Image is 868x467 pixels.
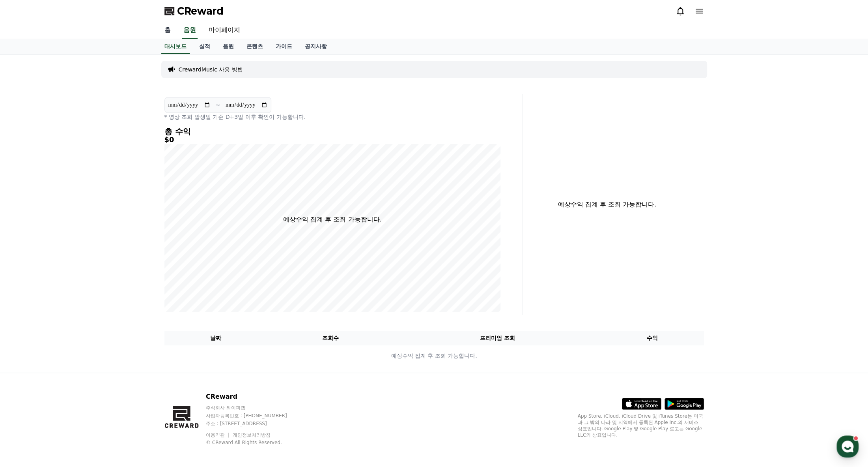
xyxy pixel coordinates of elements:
p: 예상수익 집계 후 조회 가능합니다. [529,200,685,209]
th: 조회수 [267,331,394,345]
p: 사업자등록번호 : [PHONE_NUMBER] [206,413,302,419]
p: * 영상 조회 발생일 기준 D+3일 이후 확인이 가능합니다. [164,113,501,121]
a: 콘텐츠 [240,39,269,54]
a: 대화 [52,250,102,270]
th: 수익 [601,331,704,345]
span: CReward [177,5,224,17]
p: 주소 : [STREET_ADDRESS] [206,420,302,427]
h5: $0 [164,136,501,144]
p: 예상수익 집계 후 조회 가능합니다. [283,215,381,224]
p: © CReward All Rights Reserved. [206,439,302,446]
a: 실적 [193,39,217,54]
p: 예상수익 집계 후 조회 가능합니다. [165,352,704,360]
a: 음원 [217,39,240,54]
p: CReward [206,392,302,401]
a: 홈 [158,22,177,39]
th: 날짜 [164,331,267,345]
span: 설정 [122,262,131,268]
a: 가이드 [269,39,299,54]
a: 공지사항 [299,39,333,54]
p: 주식회사 와이피랩 [206,405,302,411]
span: 홈 [25,262,30,268]
p: App Store, iCloud, iCloud Drive 및 iTunes Store는 미국과 그 밖의 나라 및 지역에서 등록된 Apple Inc.의 서비스 상표입니다. Goo... [578,413,704,438]
a: 마이페이지 [202,22,246,39]
a: 음원 [182,22,198,39]
a: 개인정보처리방침 [233,432,271,438]
a: 설정 [102,250,151,270]
span: 대화 [72,263,82,269]
a: 홈 [2,250,52,270]
a: CReward [164,5,224,17]
h4: 총 수익 [164,127,501,136]
a: 이용약관 [206,432,231,438]
a: 대시보드 [161,39,190,54]
p: ~ [215,100,220,110]
a: CrewardMusic 사용 방법 [179,66,243,73]
th: 프리미엄 조회 [394,331,601,345]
